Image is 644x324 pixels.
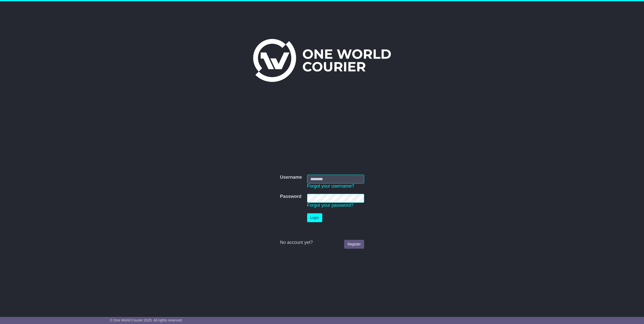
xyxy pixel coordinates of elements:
[344,240,364,249] a: Register
[280,240,364,245] div: No account yet?
[253,39,391,82] img: One World
[307,213,322,222] button: Login
[110,318,183,322] span: © One World Courier 2025. All rights reserved.
[280,175,302,180] label: Username
[307,183,354,189] a: Forgot your username?
[307,203,354,208] a: Forgot your password?
[280,194,301,199] label: Password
